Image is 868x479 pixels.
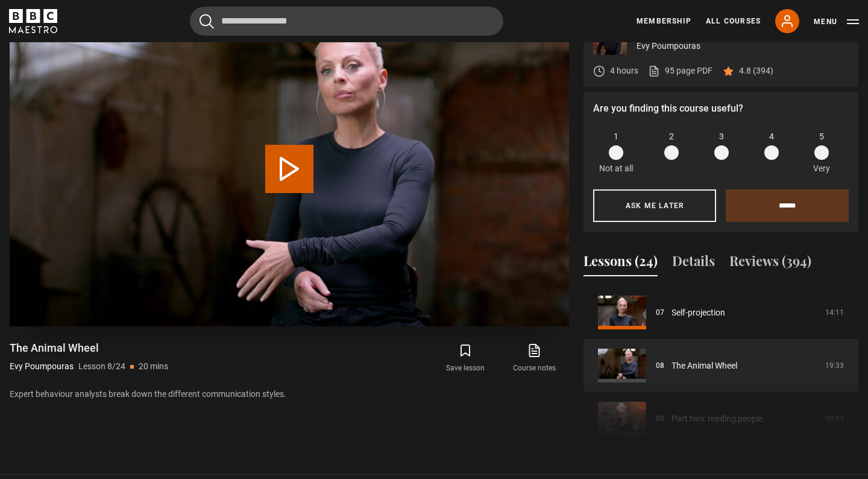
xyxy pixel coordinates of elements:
[10,360,74,373] p: Evy Poumpouras
[671,360,737,372] a: The Animal Wheel
[10,341,168,355] h1: The Animal Wheel
[819,130,824,143] span: 5
[706,16,761,27] a: All Courses
[599,162,633,175] p: Not at all
[719,130,724,143] span: 3
[810,162,833,175] p: Very
[637,40,849,52] p: Evy Poumpouras
[78,360,125,373] p: Lesson 8/24
[9,9,57,33] svg: BBC Maestro
[593,101,849,116] p: Are you finding this course useful?
[593,189,716,222] button: Ask me later
[500,341,569,376] a: Course notes
[648,65,712,77] a: 95 page PDF
[669,130,674,143] span: 2
[610,65,638,77] p: 4 hours
[10,388,569,401] p: Expert behaviour analysts break down the different communication styles.
[190,7,503,36] input: Search
[637,16,691,27] a: Membership
[431,341,500,376] button: Save lesson
[200,14,214,29] button: Submit the search query
[672,251,715,276] button: Details
[10,11,569,326] video-js: Video Player
[583,251,658,276] button: Lessons (24)
[265,145,313,193] button: Play Lesson The Animal Wheel
[671,306,725,319] a: Self-projection
[814,16,859,28] button: Toggle navigation
[729,251,811,276] button: Reviews (394)
[139,360,168,373] p: 20 mins
[614,130,618,143] span: 1
[739,65,773,77] p: 4.8 (394)
[769,130,774,143] span: 4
